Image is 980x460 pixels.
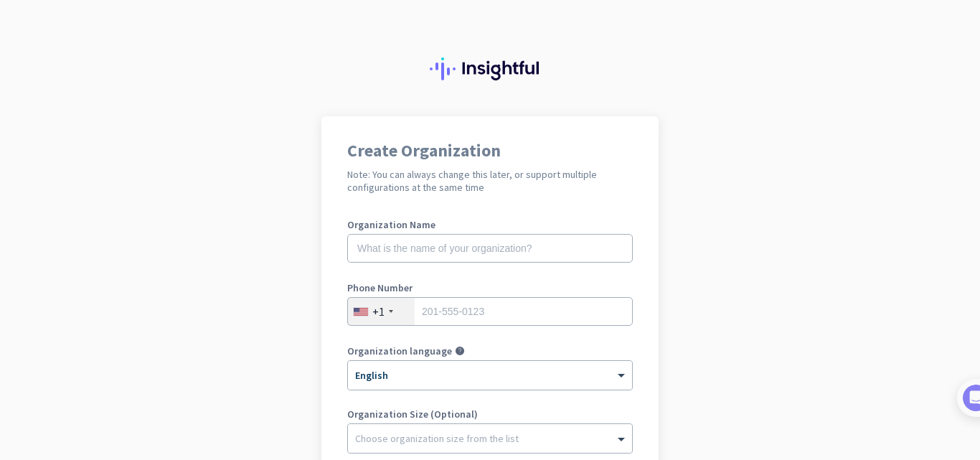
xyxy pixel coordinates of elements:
i: help [455,346,465,356]
input: What is the name of your organization? [347,234,633,263]
input: 201-555-0123 [347,297,633,326]
label: Organization language [347,346,452,356]
label: Phone Number [347,283,633,293]
img: Insightful [430,57,550,80]
label: Organization Name [347,220,633,230]
div: +1 [372,304,385,319]
h2: Note: You can always change this later, or support multiple configurations at the same time [347,168,633,194]
label: Organization Size (Optional) [347,409,633,419]
h1: Create Organization [347,142,633,159]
